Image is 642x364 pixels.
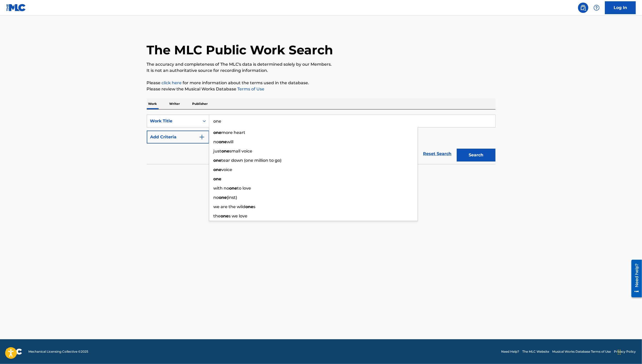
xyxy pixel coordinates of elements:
[222,158,282,163] span: tear down (one million to go)
[214,139,219,144] span: no
[147,86,495,92] p: Please review the Musical Works Database
[219,195,227,200] strong: one
[237,186,251,191] span: to love
[150,118,197,124] div: Work Title
[246,204,254,209] strong: one
[221,214,229,218] strong: one
[6,4,26,11] img: MLC Logo
[214,214,221,218] span: the
[214,167,222,172] strong: one
[254,204,256,209] span: s
[222,130,246,135] span: more heart
[6,349,22,355] img: logo
[214,186,229,191] span: with no
[229,186,237,191] strong: one
[578,3,588,13] a: Public Search
[147,131,209,143] button: Add Criteria
[237,87,265,91] a: Terms of Use
[605,1,636,14] a: Log In
[457,149,495,162] button: Search
[214,158,222,163] strong: one
[162,80,182,85] a: click here
[214,195,219,200] span: no
[229,214,248,218] span: s we love
[214,204,246,209] span: we are the wild
[580,5,586,11] img: search
[227,195,237,200] span: (inst)
[591,3,602,13] div: Help
[222,167,232,172] span: voice
[147,67,495,74] p: It is not an authoritative source for recording information.
[147,61,495,67] p: The accuracy and completeness of The MLC's data is determined solely by our Members.
[594,5,600,11] img: help
[147,98,159,109] p: Work
[501,349,519,354] a: Need Help?
[147,42,333,58] h1: The MLC Public Work Search
[421,148,454,159] a: Reset Search
[552,349,611,354] a: Musical Works Database Terms of Use
[214,149,222,154] span: just
[147,80,495,86] p: Please for more information about the terms used in the database.
[214,176,222,181] strong: one
[214,130,222,135] strong: one
[199,134,205,140] img: 9d2ae6d4665cec9f34b9.svg
[219,139,227,144] strong: one
[614,349,636,354] a: Privacy Policy
[618,344,621,360] div: Drag
[616,339,642,364] iframe: Chat Widget
[28,349,88,354] span: Mechanical Licensing Collective © 2025
[522,349,549,354] a: The MLC Website
[628,258,642,299] iframe: Resource Center
[168,98,182,109] p: Writer
[230,149,253,154] span: small voice
[147,115,495,164] form: Search Form
[191,98,209,109] p: Publisher
[222,149,230,154] strong: one
[227,139,234,144] span: will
